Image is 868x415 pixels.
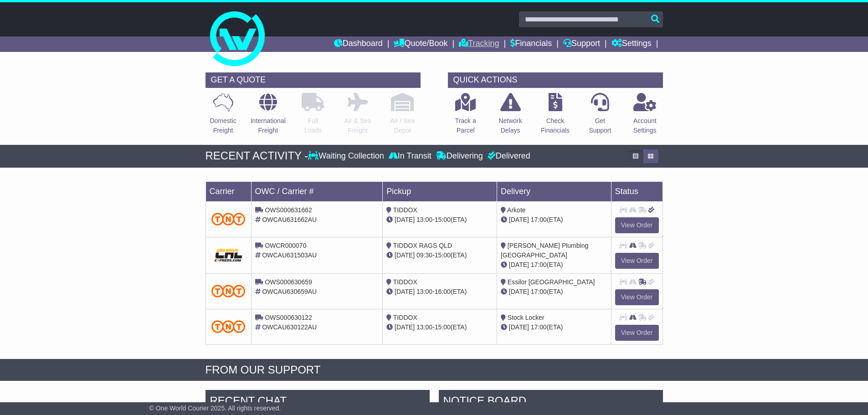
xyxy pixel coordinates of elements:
[386,215,493,225] div: - (ETA)
[210,116,236,135] p: Domestic Freight
[439,390,663,415] div: NOTICE BOARD
[501,242,588,259] span: [PERSON_NAME] Plumbing [GEOGRAPHIC_DATA]
[509,288,529,295] span: [DATE]
[615,325,659,341] a: View Order
[615,253,659,269] a: View Order
[508,314,544,321] span: Stock Locker
[386,323,493,332] div: - (ETA)
[149,405,281,412] span: © One World Courier 2025. All rights reserved.
[611,181,663,201] td: Status
[541,116,570,135] p: Check Financials
[540,92,570,140] a: CheckFinancials
[265,278,312,286] span: OWS000630659
[509,216,529,223] span: [DATE]
[251,181,383,201] td: OWC / Carrier #
[434,151,485,161] div: Delivering
[501,215,607,225] div: (ETA)
[205,181,251,201] td: Carrier
[485,151,530,161] div: Delivered
[395,323,415,331] span: [DATE]
[633,92,657,140] a: AccountSettings
[211,285,246,297] img: TNT_Domestic.png
[393,314,417,321] span: TIDDOX
[435,288,451,295] span: 16:00
[509,323,529,331] span: [DATE]
[509,261,529,268] span: [DATE]
[344,116,371,135] p: Air & Sea Freight
[334,36,383,52] a: Dashboard
[395,251,415,259] span: [DATE]
[435,251,451,259] span: 15:00
[308,151,386,161] div: Waiting Collection
[497,181,611,201] td: Delivery
[211,213,246,225] img: TNT_Domestic.png
[262,216,317,223] span: OWCAU631662AU
[393,206,417,214] span: TIDDOX
[498,116,522,135] p: Network Delays
[395,216,415,223] span: [DATE]
[416,251,432,259] span: 09:30
[205,72,421,88] div: GET A QUOTE
[205,149,308,163] div: RECENT ACTIVITY -
[531,288,547,295] span: 17:00
[250,92,286,140] a: InternationalFreight
[265,206,312,214] span: OWS000631662
[455,116,476,135] p: Track a Parcel
[394,36,447,52] a: Quote/Book
[211,320,246,333] img: TNT_Domestic.png
[205,390,430,415] div: RECENT CHAT
[508,278,595,286] span: Essilor [GEOGRAPHIC_DATA]
[262,323,317,331] span: OWCAU630122AU
[531,261,547,268] span: 17:00
[615,217,659,233] a: View Order
[416,216,432,223] span: 13:00
[588,92,611,140] a: GetSupport
[531,323,547,331] span: 17:00
[262,251,317,259] span: OWCAU631503AU
[531,216,547,223] span: 17:00
[265,242,306,249] span: OWCR000070
[510,36,552,52] a: Financials
[386,251,493,260] div: - (ETA)
[393,242,452,249] span: TIDDOX RAGS QLD
[262,288,317,295] span: OWCAU630659AU
[507,206,525,214] span: Arkote
[633,116,657,135] p: Account Settings
[416,288,432,295] span: 13:00
[302,116,324,135] p: Full Loads
[501,287,607,297] div: (ETA)
[589,116,611,135] p: Get Support
[435,216,451,223] span: 15:00
[615,289,659,305] a: View Order
[563,36,600,52] a: Support
[390,116,415,135] p: Air / Sea Depot
[251,116,286,135] p: International Freight
[611,36,652,52] a: Settings
[209,92,236,140] a: DomesticFreight
[211,247,246,263] img: GetCarrierServiceDarkLogo
[501,260,607,270] div: (ETA)
[395,288,415,295] span: [DATE]
[265,314,312,321] span: OWS000630122
[455,92,477,140] a: Track aParcel
[416,323,432,331] span: 13:00
[448,72,663,88] div: QUICK ACTIONS
[205,364,663,377] div: FROM OUR SUPPORT
[459,36,499,52] a: Tracking
[383,181,497,201] td: Pickup
[501,323,607,332] div: (ETA)
[386,287,493,297] div: - (ETA)
[393,278,417,286] span: TIDDOX
[435,323,451,331] span: 15:00
[386,151,434,161] div: In Transit
[498,92,522,140] a: NetworkDelays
